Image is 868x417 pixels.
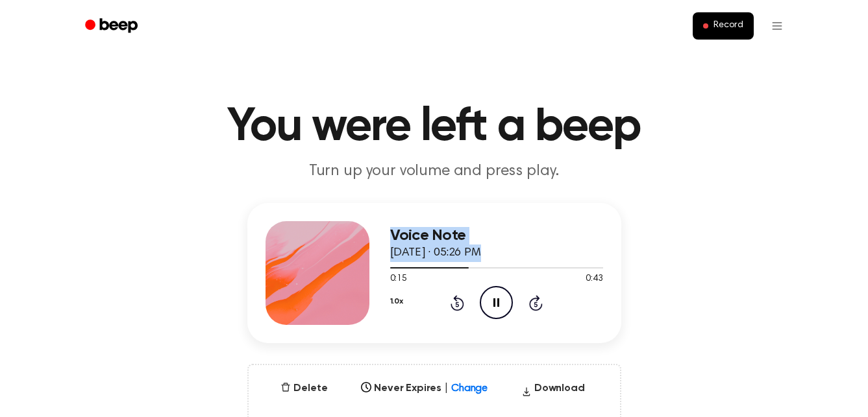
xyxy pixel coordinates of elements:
[713,20,743,32] span: Record
[185,161,684,182] p: Turn up your volume and press play.
[102,104,767,150] h1: You were left a beep
[390,227,603,244] h3: Voice Note
[275,381,332,396] button: Delete
[76,14,149,39] a: Beep
[586,272,602,286] span: 0:43
[390,247,481,259] span: [DATE] · 05:26 PM
[516,381,590,401] button: Download
[693,12,753,40] button: Record
[390,272,407,286] span: 0:15
[762,10,793,42] button: Open menu
[390,291,403,313] button: 1.0x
